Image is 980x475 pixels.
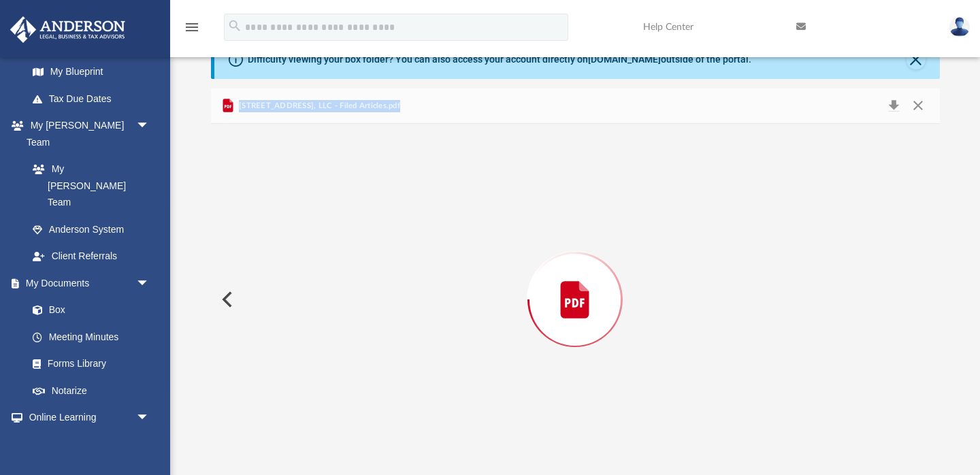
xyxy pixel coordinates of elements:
img: User Pic [949,17,970,37]
a: Online Learningarrow_drop_down [10,404,163,431]
a: Anderson System [19,216,163,243]
span: arrow_drop_down [136,112,163,140]
div: Difficulty viewing your box folder? You can also access your account directly on outside of the p... [248,52,751,67]
i: menu [184,19,200,35]
button: Close [906,97,930,116]
a: [DOMAIN_NAME] [588,54,661,65]
span: [STREET_ADDRESS], LLC - Filed Articles.pdf [236,100,400,112]
a: Client Referrals [19,243,163,270]
img: Anderson Advisors Platinum Portal [6,16,129,43]
a: Tax Due Dates [19,85,170,112]
button: Previous File [211,280,241,318]
i: search [227,18,242,33]
span: arrow_drop_down [136,404,163,432]
a: Box [19,297,157,324]
a: Notarize [19,377,163,404]
a: Meeting Minutes [19,323,163,350]
button: Download [882,97,906,116]
a: My Blueprint [19,59,163,86]
span: arrow_drop_down [136,269,163,297]
a: Forms Library [19,350,157,378]
button: Close [906,50,926,69]
a: menu [184,26,200,35]
a: My [PERSON_NAME] Team [19,156,157,216]
a: My Documentsarrow_drop_down [10,269,163,297]
a: My [PERSON_NAME] Teamarrow_drop_down [10,112,163,156]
